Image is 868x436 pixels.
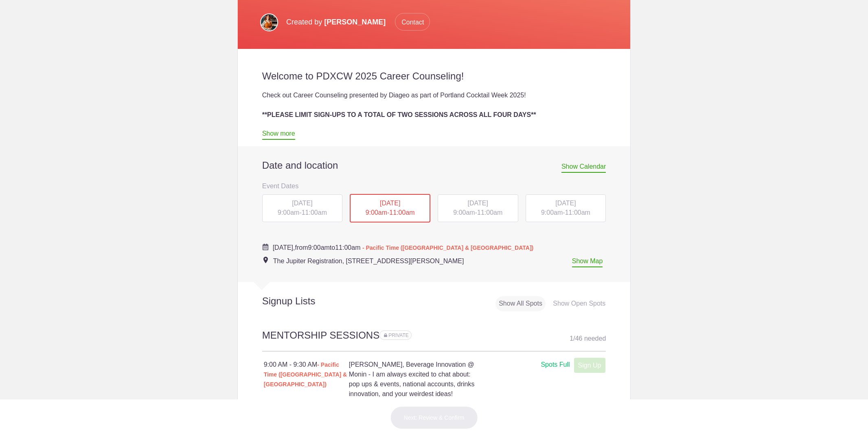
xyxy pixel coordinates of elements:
[262,130,295,140] a: Show more
[438,194,518,222] div: -
[260,13,278,31] img: Headshot 2023.1
[278,209,299,216] span: 9:00am
[526,194,606,222] div: -
[453,209,475,216] span: 9:00am
[264,361,347,388] span: - Pacific Time ([GEOGRAPHIC_DATA] & [GEOGRAPHIC_DATA])
[262,120,606,139] div: We are trying to accommodate as many folks as possible to get the opportunity to connect with a m...
[262,70,606,82] h2: Welcome to PDXCW 2025 Career Counseling!
[262,244,269,250] img: Cal purple
[238,295,369,307] h2: Signup Lists
[573,335,575,342] span: /
[362,244,533,251] span: - Pacific Time ([GEOGRAPHIC_DATA] & [GEOGRAPHIC_DATA])
[495,296,546,311] div: Show All Spots
[302,209,327,216] span: 11:00am
[525,194,607,222] button: [DATE] 9:00am-11:00am
[541,360,570,370] div: Spots Full
[273,244,534,251] span: from to
[262,194,343,222] div: -
[263,257,268,263] img: Event location
[262,90,606,100] div: Check out Career Counseling presented by Diageo as part of Portland Cocktail Week 2025!
[262,194,343,222] button: [DATE] 9:00am-11:00am
[262,180,606,192] h3: Event Dates
[390,406,478,429] button: Next: Review & Confirm
[262,328,606,352] h2: MENTORSHIP SESSIONS
[550,296,609,311] div: Show Open Spots
[264,360,349,389] div: 9:00 AM - 9:30 AM
[349,194,431,223] button: [DATE] 9:00am-11:00am
[555,200,576,207] span: [DATE]
[366,209,387,216] span: 9:00am
[380,200,400,207] span: [DATE]
[349,360,477,399] h4: [PERSON_NAME], Beverage Innovation @ Monin - I am always excited to chat about: pop ups & events,...
[468,200,488,207] span: [DATE]
[308,244,329,251] span: 9:00am
[350,194,430,222] div: -
[389,209,414,216] span: 11:00am
[572,258,603,267] a: Show Map
[561,163,606,173] span: Show Calendar
[565,209,590,216] span: 11:00am
[570,333,606,345] div: 1 46 needed
[477,209,502,216] span: 11:00am
[286,13,430,31] p: Created by
[262,111,536,118] strong: **PLEASE LIMIT SIGN-UPS TO A TOTAL OF TWO SESSIONS ACROSS ALL FOUR DAYS**
[262,159,606,172] h2: Date and location
[335,244,360,251] span: 11:00am
[384,333,409,338] span: Sign ups for this sign up list are private. Your sign up will be visible only to you and the even...
[273,258,464,264] span: The Jupiter Registration, [STREET_ADDRESS][PERSON_NAME]
[395,13,430,31] span: Contact
[273,244,295,251] span: [DATE],
[324,18,386,26] span: [PERSON_NAME]
[384,333,387,337] img: Lock
[292,200,312,207] span: [DATE]
[388,333,409,338] span: PRIVATE
[437,194,519,222] button: [DATE] 9:00am-11:00am
[541,209,563,216] span: 9:00am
